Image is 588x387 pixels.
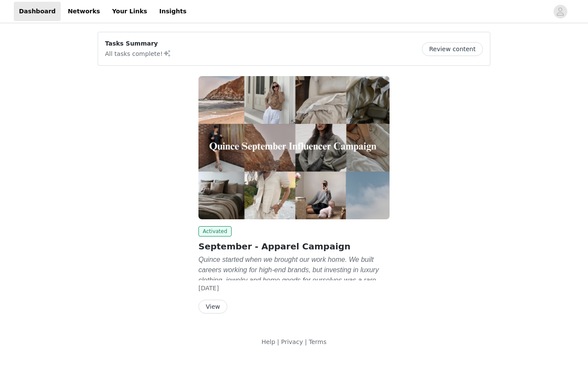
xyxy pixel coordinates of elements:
[198,300,227,313] button: View
[198,256,382,315] em: Quince started when we brought our work home. We built careers working for high-end brands, but i...
[198,226,232,236] span: Activated
[14,2,61,21] a: Dashboard
[105,39,171,48] p: Tasks Summary
[154,2,192,21] a: Insights
[198,240,390,253] h2: September - Apparel Campaign
[62,2,105,21] a: Networks
[198,304,227,310] a: View
[198,76,390,219] img: Quince
[309,338,326,345] a: Terms
[107,2,152,21] a: Your Links
[422,42,483,56] button: Review content
[305,338,307,345] span: |
[198,285,219,292] span: [DATE]
[261,338,275,345] a: Help
[277,338,279,345] span: |
[556,5,564,18] div: avatar
[105,48,171,58] p: All tasks complete!
[281,338,303,345] a: Privacy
